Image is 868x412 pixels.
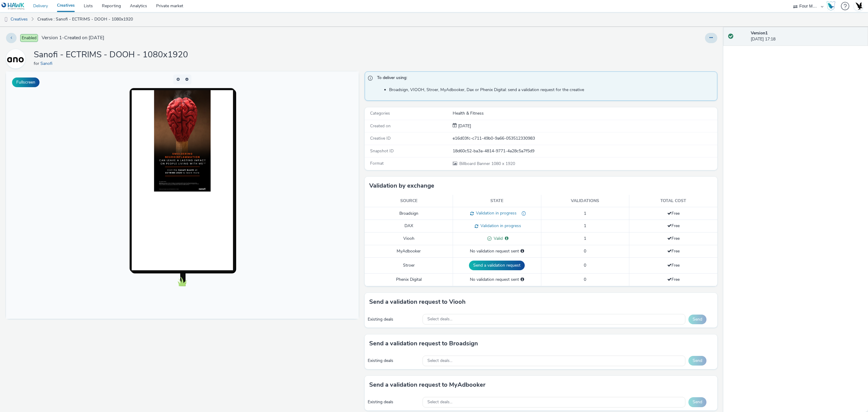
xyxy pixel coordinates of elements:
span: Select deals... [427,400,452,405]
div: Health & Fitness [453,110,717,116]
span: 1 [584,223,586,229]
button: Fullscreen [12,78,39,87]
a: Sanofi [40,61,55,66]
div: e16d03fc-c711-49b0-9a66-053512330983 [453,135,717,141]
td: Phenix Digital [365,274,453,286]
span: [DATE] [457,123,471,129]
th: Source [365,195,453,207]
span: Free [667,248,680,254]
div: Please select a deal below and click on Send to send a validation request to Phenix Digital. [520,277,524,283]
strong: Version 1 [751,30,768,36]
span: 1 [584,211,586,216]
span: Free [667,236,680,241]
h3: Send a validation request to Broadsign [369,339,478,348]
h3: Validation by exchange [369,181,434,190]
span: Free [667,277,680,282]
span: Select deals... [427,358,452,363]
div: Existing deals [368,358,420,364]
img: Hawk Academy [826,1,835,11]
div: It is an PNG, and it has to be JPG [517,210,526,217]
a: Creative : Sanofi - ECTRIMS - DOOH - 1080x1920 [34,12,136,27]
img: undefined Logo [2,2,25,10]
img: Account UK [854,2,863,11]
span: Select deals... [427,317,452,322]
div: 18d60c52-ba3a-4814-9771-4a28c5a7f5d9 [453,148,717,154]
span: Version 1 - Created on [DATE] [42,34,104,41]
span: 1080 x 1920 [459,161,515,166]
a: Sanofi [6,56,28,62]
span: Created on [370,123,391,129]
th: State [453,195,541,207]
span: Enabled [20,34,38,42]
td: DAX [365,220,453,233]
img: Sanofi [7,50,24,68]
img: Advertisement preview [148,19,205,120]
li: Broadsign, VIOOH, Stroer, MyAdbooker, Dax or Phenix Digital: send a validation request for the cr... [389,87,714,93]
span: Validation in progress [478,223,521,229]
a: Hawk Academy [826,1,838,11]
span: Billboard Banner [459,161,491,166]
td: Viooh [365,233,453,245]
button: Send [688,397,706,407]
h1: Sanofi - ECTRIMS - DOOH - 1080x1920 [34,49,188,61]
div: [DATE] 17:18 [751,30,863,43]
div: No validation request sent [456,248,538,254]
h3: Send a validation request to Viooh [369,297,466,306]
td: Stroer [365,258,453,274]
div: Please select a deal below and click on Send to send a validation request to MyAdbooker. [520,248,524,254]
span: Categories [370,110,390,116]
span: Format [370,160,384,166]
div: Creation 11 September 2025, 17:18 [457,123,471,129]
span: Snapshot ID [370,148,394,154]
span: Free [667,223,680,229]
span: Validation in progress [474,210,517,216]
span: Free [667,262,680,268]
h3: Send a validation request to MyAdbooker [369,380,486,389]
button: Send [688,356,706,366]
span: 1 [584,236,586,241]
span: 0 [584,262,586,268]
span: for [34,61,40,66]
span: Creative ID [370,135,391,141]
button: Send a validation request [469,261,525,270]
div: Existing deals [368,399,420,405]
div: Existing deals [368,316,420,322]
th: Validations [541,195,629,207]
th: Total cost [629,195,718,207]
div: No validation request sent [456,277,538,283]
td: Broadsign [365,207,453,220]
span: Free [667,211,680,216]
span: 0 [584,277,586,282]
span: 0 [584,248,586,254]
img: dooh [3,17,9,23]
span: To deliver using: [377,75,711,83]
td: MyAdbooker [365,245,453,257]
span: Valid [492,236,503,241]
button: Send [688,315,706,324]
